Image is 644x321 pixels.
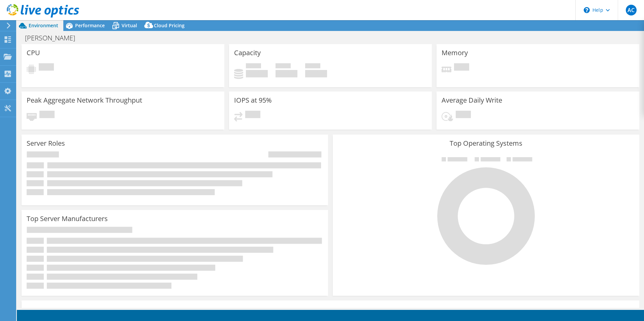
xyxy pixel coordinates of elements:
[29,22,58,29] span: Environment
[245,111,260,120] span: Pending
[626,5,637,15] span: AC
[454,63,469,72] span: Pending
[305,63,320,70] span: Total
[75,22,105,29] span: Performance
[122,22,137,29] span: Virtual
[27,140,65,147] h3: Server Roles
[246,63,261,70] span: Used
[27,49,40,57] h3: CPU
[584,7,590,13] svg: \n
[22,34,86,42] h1: [PERSON_NAME]
[442,49,468,57] h3: Memory
[234,49,261,57] h3: Capacity
[246,70,268,77] h4: 0 GiB
[305,70,327,77] h4: 0 GiB
[276,63,291,70] span: Free
[27,97,142,104] h3: Peak Aggregate Network Throughput
[456,111,471,120] span: Pending
[234,97,272,104] h3: IOPS at 95%
[154,22,185,29] span: Cloud Pricing
[39,63,54,72] span: Pending
[276,70,297,77] h4: 0 GiB
[338,140,634,147] h3: Top Operating Systems
[442,97,502,104] h3: Average Daily Write
[27,215,108,222] h3: Top Server Manufacturers
[39,111,55,120] span: Pending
